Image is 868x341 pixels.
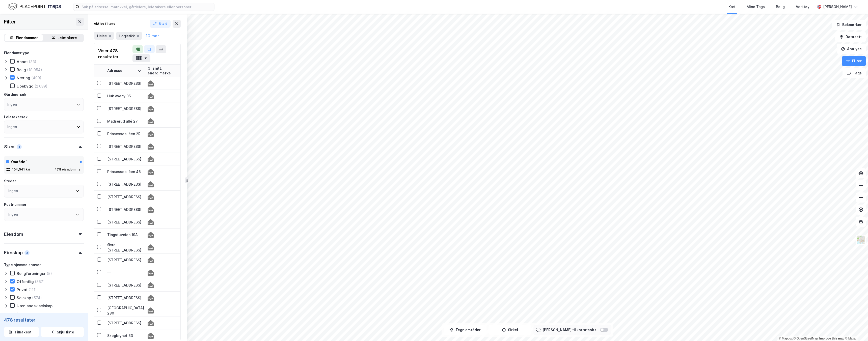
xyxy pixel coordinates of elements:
div: 478 resultater [4,317,84,323]
div: Type gårdeier [4,311,29,318]
div: Type hjemmelshaver [4,262,41,268]
button: Filter [842,56,866,66]
div: Ingen [7,124,17,130]
div: Næring [17,75,30,80]
a: OpenStreetMap [794,337,818,340]
div: Ingen [7,101,17,107]
div: Privat [17,287,28,292]
div: Madserud allé 27 [107,119,142,124]
div: 2 [24,250,30,255]
div: Prinsessealléen 46 [107,169,142,174]
button: Tags [843,68,866,78]
div: Ingen [8,188,18,194]
a: Mapbox [779,337,793,340]
button: Utvid [150,20,171,28]
div: Viser 478 resultater [98,48,132,60]
input: Søk på adresse, matrikkel, gårdeiere, leietakere eller personer [79,3,214,11]
div: (574) [32,295,42,300]
div: (367) [35,279,45,284]
button: Datasett [835,32,866,42]
a: Improve this map [819,337,844,340]
div: Steder [4,178,16,184]
img: logo.f888ab2527a4732fd821a326f86c7f29.svg [8,2,61,11]
div: [STREET_ADDRESS] [107,182,142,187]
button: Tegn områder [444,325,486,335]
span: Helse [97,34,107,38]
div: Utenlandsk selskap [17,303,52,308]
div: Sted [4,144,15,150]
img: Z [856,235,866,245]
div: Område 1 [11,159,28,165]
button: Bokmerker [832,20,866,30]
div: [STREET_ADDRESS] [107,144,142,149]
div: Huk aveny 35 [107,93,142,99]
div: Eiendomstype [4,50,29,56]
div: Gårdeiersøk [4,92,26,98]
div: Tingstuveien 19A [107,232,142,237]
button: Sirkel [489,325,531,335]
div: (33) [29,59,36,64]
div: Gj.snitt. energimerke [148,66,181,75]
div: Eierskap [4,250,22,256]
div: Bolig [776,4,785,10]
div: [STREET_ADDRESS] [107,282,142,288]
div: Øvre [STREET_ADDRESS] [107,242,142,253]
div: [STREET_ADDRESS] [107,320,142,326]
div: 478 eiendommer [55,167,82,172]
div: Bolig [17,67,26,72]
div: Mine Tags [747,4,765,10]
div: (5) [47,271,52,276]
span: Logistikk [119,34,135,38]
div: (499) [31,75,41,80]
div: Annet [17,59,28,64]
div: [STREET_ADDRESS] [107,156,142,162]
div: Leietakersøk [4,114,28,120]
div: Ingen [8,211,18,217]
div: [STREET_ADDRESS] [107,257,142,263]
div: [PERSON_NAME] [823,4,852,10]
div: [STREET_ADDRESS] [107,207,142,212]
iframe: Chat Widget [843,317,868,341]
div: Offentlig [17,279,34,284]
div: Kart [728,4,736,10]
div: Skogbrynet 33 [107,333,142,338]
div: (111) [29,287,37,292]
div: Filter [4,18,16,26]
div: Verktøy [796,4,809,10]
div: Postnummer [4,202,26,208]
div: Eiendommer [16,35,38,41]
button: 10 mer [144,33,160,39]
div: 1 [17,144,22,149]
div: Leietakere [58,35,77,41]
div: Ubebygd [17,84,34,89]
div: [STREET_ADDRESS] [107,81,142,86]
div: 104,541 k㎡ [12,167,31,172]
div: [STREET_ADDRESS] [107,106,142,111]
div: Aktive filtere [94,22,115,26]
div: Prinsessealléen 2R [107,131,142,136]
div: Boligforeninger [17,271,46,276]
div: Eiendom [4,231,23,237]
div: — [107,270,142,275]
div: Adresse [107,68,135,73]
div: (2 689) [35,84,47,89]
div: [STREET_ADDRESS] [107,219,142,225]
div: Selskap [17,295,31,300]
div: [PERSON_NAME] til kartutsnitt [542,327,596,333]
div: [STREET_ADDRESS] [107,194,142,200]
div: [STREET_ADDRESS] [107,295,142,300]
button: Tilbakestill [4,327,39,337]
button: Skjul liste [41,327,84,337]
div: [GEOGRAPHIC_DATA] 280 [107,305,142,316]
div: (18 054) [27,67,42,72]
button: Analyse [837,44,866,54]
